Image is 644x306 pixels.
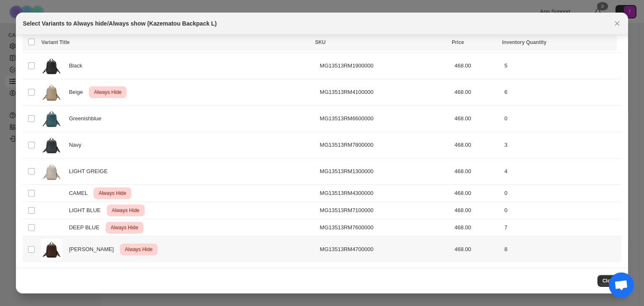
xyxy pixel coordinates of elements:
span: Always Hide [123,244,154,254]
img: MG13513_RM13_color_01.jpg [41,161,62,182]
img: MG13513_RM19_color_01.jpg [41,55,62,76]
span: DEEP BLUE [69,223,104,232]
td: 468.00 [452,158,502,185]
td: MG13513RM6600000 [317,106,452,132]
img: MG13513_RM66_color_01.jpg [41,108,62,129]
td: MG13513RM7100000 [317,202,452,219]
span: Price [452,39,464,45]
td: 468.00 [452,53,502,79]
td: 0 [502,185,621,202]
button: Close [597,275,621,287]
td: MG13513RM4100000 [317,79,452,106]
span: CAMEL [69,189,92,197]
td: 6 [502,79,621,106]
span: Always Hide [109,223,140,233]
span: Always Hide [110,205,141,215]
a: Open chat [609,272,634,298]
span: Beige [69,88,87,96]
img: MG13513_RM47_color_01_636823fc-1152-49a9-b6a5-33eeb44acfaa.webp [41,239,62,260]
span: [PERSON_NAME] [69,245,118,254]
td: 468.00 [452,79,502,106]
td: MG13513RM1900000 [317,53,452,79]
span: Greenishblue [69,114,106,123]
td: 468.00 [452,132,502,158]
span: LIGHT BLUE [69,206,105,215]
td: MG13513RM4700000 [317,236,452,263]
td: 4 [502,158,621,185]
td: 3 [502,132,621,158]
span: Always Hide [97,188,128,198]
span: Inventory Quantity [502,39,546,45]
img: MG13513_RM78_color_01.jpg [41,135,62,156]
span: Black [69,62,87,70]
td: 0 [502,202,621,219]
span: Navy [69,141,86,149]
span: Always Hide [92,87,123,97]
span: Variant Title [41,39,70,45]
td: MG13513RM1300000 [317,158,452,185]
img: MG13513_RM41_color_01.jpg [41,82,62,103]
td: 468.00 [452,236,502,263]
td: MG13513RM7800000 [317,132,452,158]
button: Close [611,18,623,29]
td: 468.00 [452,106,502,132]
h2: Select Variants to Always hide/Always show (Kazematou Backpack L) [23,19,216,28]
td: 468.00 [452,185,502,202]
span: SKU [315,39,325,45]
td: 0 [502,106,621,132]
td: 468.00 [452,202,502,219]
td: 468.00 [452,219,502,236]
td: 8 [502,236,621,263]
td: MG13513RM4300000 [317,185,452,202]
span: Close [602,277,616,284]
td: 7 [502,219,621,236]
span: LIGHT GREIGE [69,167,112,176]
td: MG13513RM7600000 [317,219,452,236]
td: 5 [502,53,621,79]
